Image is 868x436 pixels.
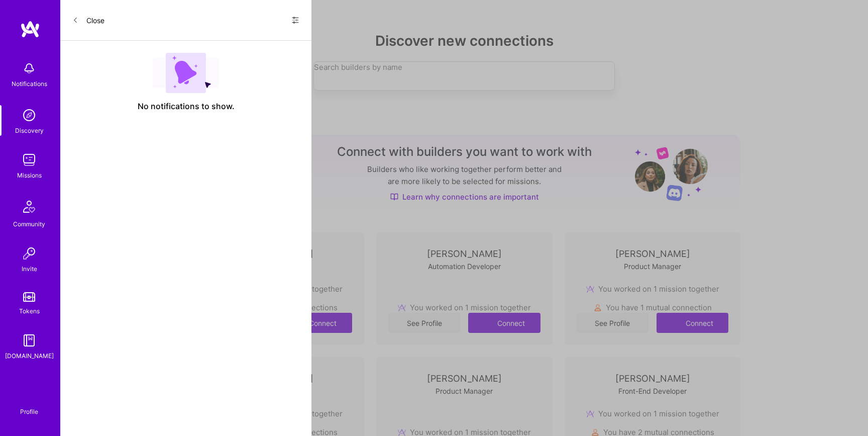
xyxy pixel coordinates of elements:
[17,396,42,416] a: Profile
[19,58,39,78] img: bell
[19,306,40,316] div: Tokens
[12,78,47,89] div: Notifications
[19,330,39,351] img: guide book
[23,292,35,302] img: tokens
[5,351,54,361] div: [DOMAIN_NAME]
[19,243,39,264] img: Invite
[153,53,219,93] img: empty
[138,101,235,112] span: No notifications to show.
[20,20,40,38] img: logo
[13,219,45,229] div: Community
[17,170,42,181] div: Missions
[19,150,39,170] img: teamwork
[19,105,39,125] img: discovery
[22,264,37,274] div: Invite
[15,125,44,136] div: Discovery
[20,406,38,416] div: Profile
[72,12,104,28] button: Close
[17,195,41,219] img: Community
